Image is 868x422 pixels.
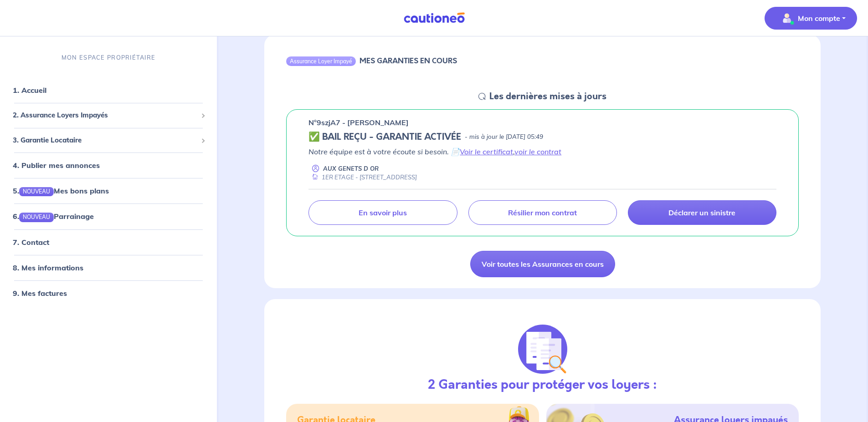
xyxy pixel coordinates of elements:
p: n°9szjA7 - [PERSON_NAME] [308,117,409,128]
a: 5.NOUVEAUMes bons plans [13,186,109,195]
h3: 2 Garanties pour protéger vos loyers : [428,377,657,393]
div: Assurance Loyer Impayé [286,56,356,66]
a: Voir le certificat [460,147,513,156]
a: 4. Publier mes annonces [13,161,100,170]
img: Cautioneo [400,12,468,24]
img: justif-loupe [518,325,567,374]
a: Voir toutes les Assurances en cours [470,251,615,277]
div: 1. Accueil [4,81,213,99]
div: 3. Garantie Locataire [4,131,213,149]
div: 5.NOUVEAUMes bons plans [4,182,213,200]
a: En savoir plus [308,200,457,225]
p: Résilier mon contrat [508,208,577,217]
a: Déclarer un sinistre [628,200,776,225]
a: 7. Contact [13,237,49,246]
p: Mon compte [798,13,840,24]
div: 2. Assurance Loyers Impayés [4,107,213,124]
a: voir le contrat [514,147,561,156]
div: 6.NOUVEAUParrainage [4,207,213,225]
h5: ✅ BAIL REÇU - GARANTIE ACTIVÉE [308,132,461,142]
div: state: CONTRACT-VALIDATED, Context: MORE-THAN-6-MONTHS,CHOOSE-CERTIFICATE,ALONE,LESSOR-DOCUMENTS [308,132,776,142]
p: Notre équipe est à votre écoute si besoin. 📄 , [308,146,776,157]
img: illu_account_valid_menu.svg [780,11,794,25]
a: 9. Mes factures [13,288,67,297]
p: - mis à jour le [DATE] 05:49 [465,132,543,142]
a: 1. Accueil [13,86,46,95]
a: Résilier mon contrat [468,200,617,225]
p: En savoir plus [359,208,407,217]
p: MON ESPACE PROPRIÉTAIRE [62,53,155,62]
span: 3. Garantie Locataire [13,135,197,145]
h5: Les dernières mises à jours [489,91,606,102]
p: AUX GENETS D OR [323,164,379,173]
div: 4. Publier mes annonces [4,156,213,174]
div: 8. Mes informations [4,258,213,276]
span: 2. Assurance Loyers Impayés [13,110,197,121]
button: illu_account_valid_menu.svgMon compte [765,7,857,30]
p: Déclarer un sinistre [668,208,735,217]
h6: MES GARANTIES EN COURS [360,56,457,65]
div: 1ER ETAGE - [STREET_ADDRESS] [308,173,417,182]
a: 8. Mes informations [13,263,83,272]
a: 6.NOUVEAUParrainage [13,212,94,221]
div: 9. Mes factures [4,284,213,302]
div: 7. Contact [4,233,213,251]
